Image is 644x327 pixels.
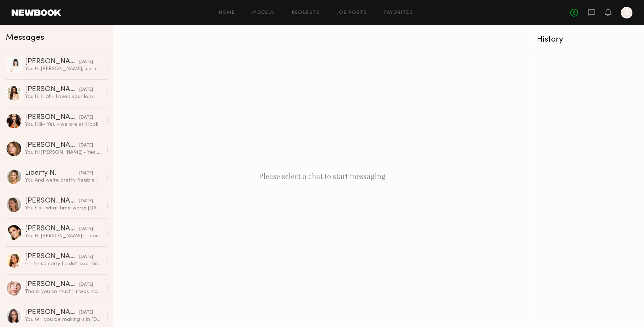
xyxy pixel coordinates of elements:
div: [PERSON_NAME] [25,198,79,205]
div: [DATE] [79,226,93,233]
div: You: And we're pretty flexible on the time [25,177,102,184]
span: Messages [6,34,44,42]
div: [PERSON_NAME] [25,225,79,233]
div: You: Will you be making it in [DATE]? [25,316,102,323]
div: [DATE] [79,281,93,288]
a: Job Posts [337,10,367,15]
div: [DATE] [79,198,93,205]
div: Please select a chat to start messaging [113,25,531,327]
div: History [537,35,638,44]
div: You: HI [PERSON_NAME]~ Yes - we do ecom. rate is $125/hr [25,149,102,156]
div: You: Hi Lilah- Loved your look. Would you be available to come in for a casting/go-see [DATE][DAT... [25,93,102,100]
div: [DATE] [79,309,93,316]
div: [DATE] [79,170,93,177]
a: Models [252,10,274,15]
div: [PERSON_NAME] [25,253,79,260]
div: [PERSON_NAME] [25,142,79,149]
div: [PERSON_NAME] [25,58,79,65]
div: [DATE] [79,114,93,121]
div: [DATE] [79,59,93,65]
div: You: Hi [PERSON_NAME]~ I can do 1hr [DATE] ([DATE]) - if you're available. Let me know! [25,233,102,239]
a: Favorites [384,10,413,15]
div: [PERSON_NAME] [25,114,79,121]
a: Home [219,10,235,15]
div: Liberty N. [25,170,79,177]
div: [PERSON_NAME] [25,86,79,93]
div: You: HIii~ Yes - we are still looking for models! Are you available soon to come in for a casting? [25,121,102,128]
div: Hi! I’m so sorry I didn’t see this in time, I live in SD at the moment. Please let me know if ano... [25,260,102,267]
a: Requests [292,10,320,15]
div: [PERSON_NAME] [25,281,79,288]
div: [PERSON_NAME] [25,309,79,316]
div: You: hiii~ what time works [DATE]? [25,205,102,212]
div: [DATE] [79,86,93,93]
div: [DATE] [79,142,93,149]
a: A [621,7,632,18]
div: You: Hi [PERSON_NAME], just chasing this up! Are you still interested? [25,65,102,72]
div: Thank you so much! It was nice meeting you!! [25,288,102,295]
div: [DATE] [79,254,93,260]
